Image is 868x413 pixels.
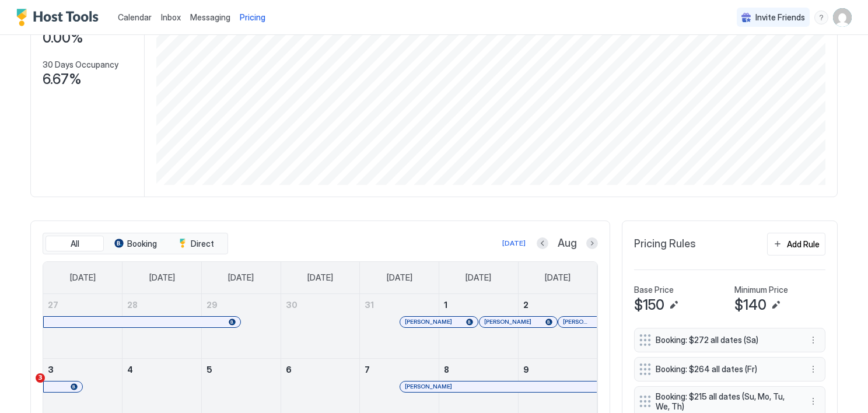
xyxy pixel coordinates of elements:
[71,239,79,249] span: All
[206,300,218,310] span: 29
[360,359,439,380] a: August 7, 2025
[787,238,820,250] div: Add Rule
[228,272,254,283] span: [DATE]
[45,236,104,252] button: All
[12,373,40,401] iframe: Intercom live chat
[444,365,449,374] span: 8
[523,300,528,310] span: 2
[405,318,452,325] span: [PERSON_NAME]
[123,294,201,316] a: July 28, 2025
[814,10,828,24] div: menu
[806,394,820,408] div: menu
[161,12,181,22] span: Inbox
[123,294,202,359] td: July 28, 2025
[16,9,104,26] a: Host Tools Logo
[501,236,527,250] button: [DATE]
[806,333,820,347] button: More options
[439,294,518,316] a: August 1, 2025
[586,237,598,249] button: Next month
[519,359,597,380] a: August 9, 2025
[202,294,281,316] a: July 29, 2025
[191,239,214,249] span: Direct
[216,262,265,293] a: Tuesday
[806,362,820,376] button: More options
[634,296,664,314] span: $150
[296,262,345,293] a: Wednesday
[118,11,152,23] a: Calendar
[43,294,122,316] a: July 27, 2025
[734,285,788,295] span: Minimum Price
[36,373,45,383] span: 3
[43,359,122,380] a: August 3, 2025
[833,8,852,27] div: User profile
[656,391,794,412] span: Booking: $215 all dates (Su, Mo, Tu, We, Th)
[806,394,820,408] button: More options
[405,383,452,390] span: [PERSON_NAME]
[405,318,473,325] div: [PERSON_NAME]
[281,359,360,380] a: August 6, 2025
[202,359,281,380] a: August 5, 2025
[634,285,674,295] span: Base Price
[307,272,333,283] span: [DATE]
[70,272,96,283] span: [DATE]
[43,29,83,47] span: 0.00%
[563,318,592,325] span: [PERSON_NAME]
[43,71,82,88] span: 6.67%
[533,262,582,293] a: Saturday
[466,272,491,283] span: [DATE]
[138,262,187,293] a: Monday
[755,12,805,23] span: Invite Friends
[161,11,181,23] a: Inbox
[734,296,766,314] span: $140
[167,236,225,252] button: Direct
[656,364,794,374] span: Booking: $264 all dates (Fr)
[537,237,548,249] button: Previous month
[656,335,794,345] span: Booking: $272 all dates (Sa)
[484,318,552,325] div: [PERSON_NAME]
[806,362,820,376] div: menu
[518,294,597,359] td: August 2, 2025
[806,333,820,347] div: menu
[123,359,201,380] a: August 4, 2025
[149,272,175,283] span: [DATE]
[118,12,152,22] span: Calendar
[484,318,531,325] span: [PERSON_NAME]
[454,262,503,293] a: Friday
[127,365,133,374] span: 4
[634,237,696,251] span: Pricing Rules
[240,12,265,23] span: Pricing
[48,365,54,374] span: 3
[558,237,577,250] span: Aug
[365,365,370,374] span: 7
[43,294,123,359] td: July 27, 2025
[375,262,424,293] a: Thursday
[667,298,681,312] button: Edit
[545,272,570,283] span: [DATE]
[58,262,107,293] a: Sunday
[523,365,529,374] span: 9
[127,239,157,249] span: Booking
[206,365,212,374] span: 5
[286,365,292,374] span: 6
[360,294,439,359] td: July 31, 2025
[519,294,597,316] a: August 2, 2025
[190,11,230,23] a: Messaging
[769,298,783,312] button: Edit
[281,294,360,316] a: July 30, 2025
[387,272,412,283] span: [DATE]
[201,294,281,359] td: July 29, 2025
[286,300,297,310] span: 30
[43,60,118,70] span: 30 Days Occupancy
[365,300,374,310] span: 31
[48,300,58,310] span: 27
[106,236,164,252] button: Booking
[767,233,825,256] button: Add Rule
[444,300,447,310] span: 1
[502,238,526,249] div: [DATE]
[360,294,439,316] a: July 31, 2025
[281,294,360,359] td: July 30, 2025
[439,359,518,380] a: August 8, 2025
[190,12,230,22] span: Messaging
